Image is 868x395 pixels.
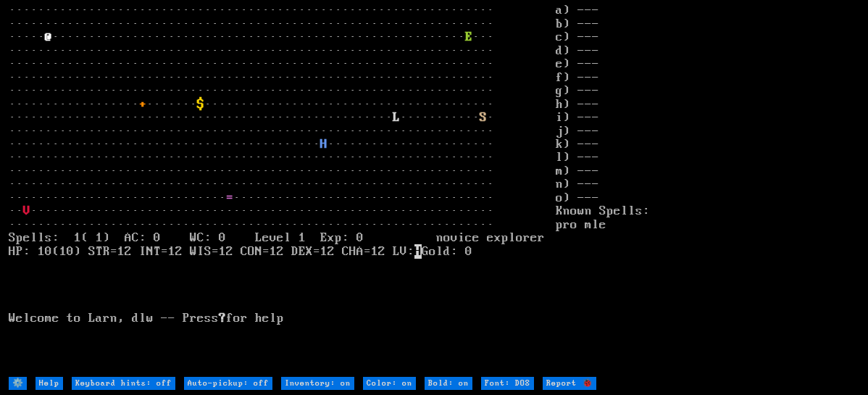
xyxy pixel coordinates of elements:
input: Keyboard hints: off [72,377,175,390]
font: H [320,137,327,151]
font: S [480,110,487,125]
input: Font: DOS [481,377,534,390]
input: Bold: on [425,377,472,390]
font: E [465,30,472,44]
font: + [139,97,146,112]
font: = [226,191,233,205]
input: Inventory: on [281,377,354,390]
font: V [23,204,30,218]
input: Report 🐞 [543,377,596,390]
mark: H [414,244,422,259]
b: ? [219,311,226,325]
input: ⚙️ [9,377,27,390]
input: Color: on [363,377,416,390]
stats: a) --- b) --- c) --- d) --- e) --- f) --- g) --- h) --- i) --- j) --- k) --- l) --- m) --- n) ---... [556,4,859,375]
larn: ··································································· ·····························... [9,4,556,375]
font: $ [197,97,204,112]
input: Help [36,377,63,390]
input: Auto-pickup: off [184,377,272,390]
font: L [393,110,400,125]
font: @ [45,30,52,44]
